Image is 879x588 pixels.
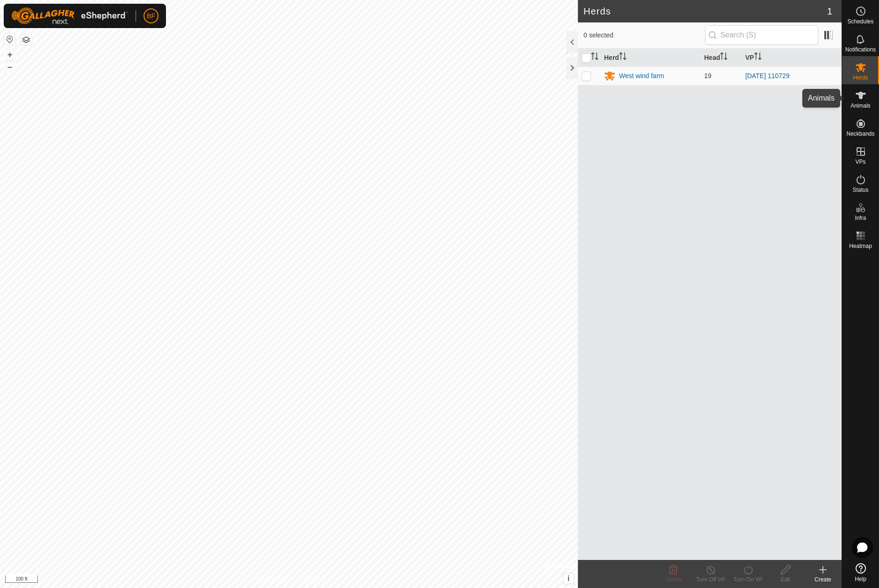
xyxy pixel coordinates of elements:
span: Heatmap [849,243,872,249]
button: + [4,49,15,60]
button: i [563,573,574,584]
p-sorticon: Activate to sort [619,54,627,61]
p-sorticon: Activate to sort [720,54,728,61]
a: [DATE] 110729 [745,72,790,80]
span: Help [855,576,866,582]
div: Turn Off VP [692,575,729,584]
p-sorticon: Activate to sort [754,54,762,61]
a: Contact Us [298,576,326,584]
span: Herds [853,75,868,80]
th: VP [742,49,842,67]
h2: Herds [584,6,827,17]
a: Help [842,559,879,586]
span: Status [852,187,868,193]
span: Notifications [845,47,876,52]
span: Animals [850,103,871,109]
p-sorticon: Activate to sort [591,54,598,61]
span: Neckbands [846,131,874,137]
div: Create [804,575,842,584]
button: Map Layers [21,34,32,45]
th: Head [700,49,742,67]
th: Herd [600,49,700,67]
button: Reset Map [4,34,15,45]
span: i [568,574,569,582]
div: Edit [767,575,804,584]
span: VPs [855,159,865,165]
img: Gallagher Logo [11,7,128,24]
input: Search (S) [705,25,818,45]
span: 19 [704,72,712,80]
button: – [4,61,15,73]
span: 0 selected [584,30,705,40]
div: Turn On VP [729,575,767,584]
span: BF [147,11,155,21]
span: Delete [665,576,682,583]
span: Infra [855,215,866,221]
div: West wind farm [619,71,664,81]
span: 1 [827,4,832,18]
a: Privacy Policy [252,576,287,584]
span: Schedules [847,19,873,24]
